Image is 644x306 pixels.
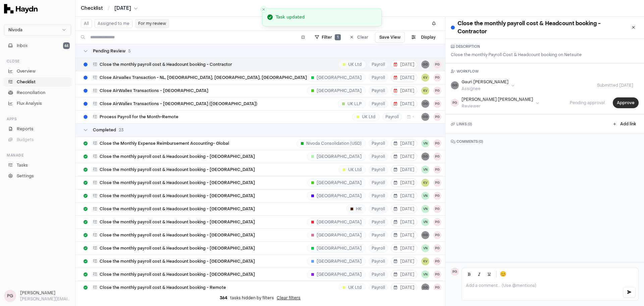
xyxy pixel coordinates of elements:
div: UK Ltd [338,60,366,69]
span: Settings [17,173,34,179]
span: 364 [220,295,227,301]
button: [DATE] [391,218,417,226]
a: Checklist [4,77,71,87]
button: VN [421,139,429,147]
span: [DATE] [394,154,414,159]
span: Payroll [369,86,388,95]
span: [DATE] [394,167,414,172]
span: Payroll [369,191,388,200]
span: Completed [93,127,116,133]
a: Checklist [81,5,103,12]
div: Close [4,56,71,67]
button: KV [421,74,429,82]
span: Payroll [369,99,388,108]
h3: [PERSON_NAME] [20,290,71,296]
div: Gauri [PERSON_NAME] [462,79,508,85]
button: + [405,113,417,121]
span: VN [421,218,429,226]
span: Close the Monthly Expense Reimbursement Accounting- Global [100,141,229,146]
span: Submitted [DATE] [592,83,639,88]
nav: breadcrumb [81,5,138,12]
button: PG [433,166,441,174]
span: Payroll [369,218,388,226]
button: PG [433,205,441,213]
button: PG [433,283,441,292]
span: [DATE] [394,75,414,80]
span: PG [451,268,459,276]
span: Inbox [17,43,28,49]
div: [PERSON_NAME] [PERSON_NAME] [462,97,533,102]
button: KV [421,257,429,265]
span: PG [433,87,441,95]
span: Payroll [382,113,402,121]
div: Nivoda Consolidation (USD) [297,139,366,148]
button: Approve [613,97,639,108]
span: PG [451,99,459,107]
span: Pending Review [93,48,125,54]
button: Clear filters [277,295,301,301]
span: [DATE] [394,232,414,238]
button: KV [421,179,429,187]
span: Nivoda [8,27,22,33]
button: PG [433,218,441,226]
button: PG [433,270,441,278]
button: PG [433,179,441,187]
button: Filter1 [311,32,345,43]
span: Close the monthly payroll cost & Headcount booking - [GEOGRAPHIC_DATA] [100,180,255,185]
button: [DATE] [391,60,417,69]
span: PG [433,231,441,239]
span: PG [433,139,441,147]
span: PG [433,60,441,69]
div: [GEOGRAPHIC_DATA] [307,257,366,266]
button: GGGauri [PERSON_NAME]Assignee [451,79,515,91]
span: Payroll [369,244,388,253]
button: PG [433,100,441,108]
span: [DATE] [394,259,414,264]
span: [DATE] [394,193,414,199]
p: Close the monthly Payroll Cost & Headcount booking on Netsuite [451,52,582,58]
span: Close the monthly payroll cost & Headcount booking - [GEOGRAPHIC_DATA] [100,206,255,212]
span: PG [433,152,441,161]
span: VN [421,205,429,213]
span: Payroll [369,165,388,174]
span: [DATE] [394,180,414,185]
button: PG[PERSON_NAME] [PERSON_NAME]Reviewer [451,97,539,109]
span: Payroll [369,139,388,148]
button: GG [421,113,429,121]
button: [DATE] [391,283,417,292]
div: [GEOGRAPHIC_DATA] [307,218,366,226]
span: Payroll [369,73,388,82]
button: [DATE] [391,178,417,187]
span: Close the monthly payroll cost & Headcount booking - Remote [100,285,226,290]
button: VN [421,244,429,252]
button: [DATE] [114,5,138,12]
div: Assignee [462,86,508,91]
button: [DATE] [391,270,417,279]
button: GG [421,231,429,239]
button: [DATE] [391,165,417,174]
span: Flux Analysis [17,100,42,106]
h3: COMMENTS ( 0 ) [451,139,639,144]
span: Close the monthly payroll cost & Headcount booking - [GEOGRAPHIC_DATA] [100,259,255,264]
a: Flux Analysis [4,99,71,108]
div: [GEOGRAPHIC_DATA] [307,191,366,200]
button: GG [421,100,429,108]
span: GG [421,152,429,161]
div: Reviewer [462,103,533,109]
span: PG [433,192,441,200]
button: [DATE] [391,244,417,253]
div: Task updated [276,14,305,20]
div: [GEOGRAPHIC_DATA] [307,73,366,82]
button: [DATE] [391,99,417,108]
span: Close the monthly payroll cost & Headcount booking - [GEOGRAPHIC_DATA] [100,219,255,225]
button: GG [421,60,429,69]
